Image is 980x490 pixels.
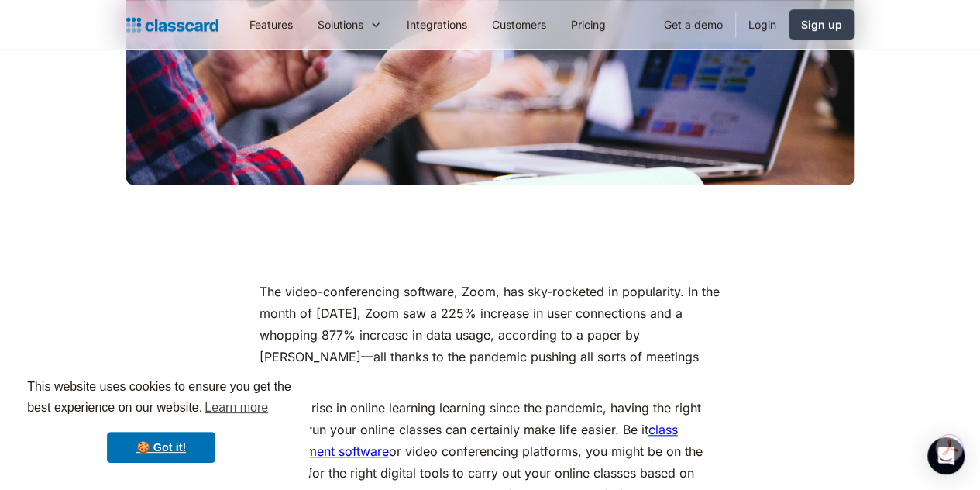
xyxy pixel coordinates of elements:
a: Pricing [559,7,618,42]
div: Solutions [318,16,363,33]
div: Sign up [801,16,842,33]
a: Features [237,7,305,42]
div: Solutions [305,7,394,42]
a: learn more about cookies [202,396,270,419]
a: home [126,14,218,36]
a: Sign up [789,9,854,40]
p: The video-conferencing software, Zoom, has sky-rocketed in popularity. In the month of [DATE], Zo... [260,281,721,389]
div: Open Intercom Messenger [927,437,965,474]
a: Customers [480,7,559,42]
a: Login [736,7,789,42]
a: dismiss cookie message [107,432,215,463]
div: cookieconsent [12,363,310,478]
span: This website uses cookies to ensure you get the best experience on our website. [27,378,295,419]
a: Integrations [394,7,480,42]
a: Get a demo [652,7,735,42]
